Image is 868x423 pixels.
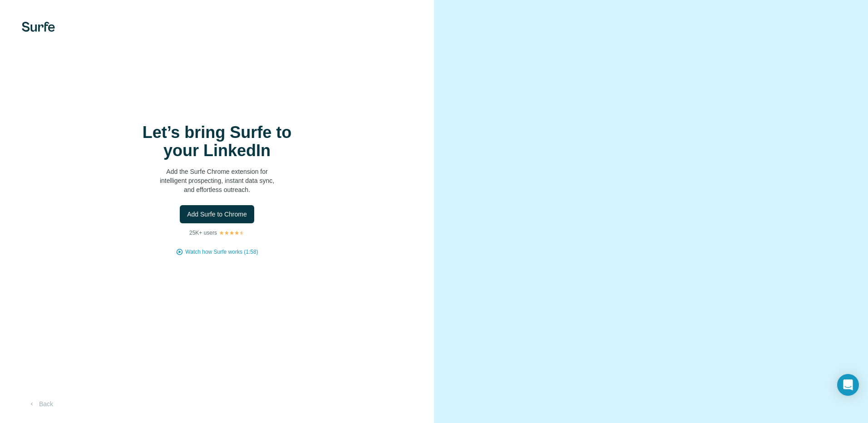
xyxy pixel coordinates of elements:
[126,123,308,160] h1: Let’s bring Surfe to your LinkedIn
[185,248,258,256] button: Watch how Surfe works (1:58)
[189,229,217,237] p: 25K+ users
[837,374,859,396] div: Open Intercom Messenger
[22,22,55,32] img: Surfe's logo
[219,230,245,236] img: Rating Stars
[22,396,59,412] button: Back
[180,205,254,223] button: Add Surfe to Chrome
[126,167,308,194] p: Add the Surfe Chrome extension for intelligent prospecting, instant data sync, and effortless out...
[187,210,247,219] span: Add Surfe to Chrome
